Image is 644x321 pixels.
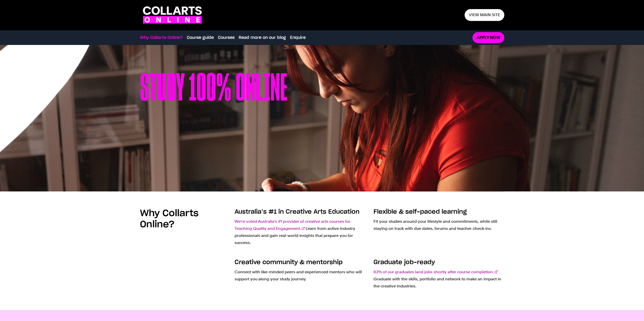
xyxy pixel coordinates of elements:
[235,208,365,216] h3: Australia’s #1 in Creative Arts Education
[465,9,504,21] a: View main site
[373,269,497,274] a: 82% of our graduates land jobs shortly after course completion.
[218,35,235,41] a: Courses
[373,218,504,232] p: Fit your studies around your lifestyle and commitments, while still staying on track with due dat...
[140,70,287,166] h1: Study 100% online
[235,258,365,266] h3: Creative community & mentorship
[235,218,365,246] p: Learn from active industry professionals and gain real-world insights that prepare you for success.
[290,35,306,41] a: Enquire
[373,268,504,290] p: Graduate with the skills, portfolio and network to make an impact in the creative industries.
[140,35,183,41] a: Why Collarts Online?
[373,258,504,266] h3: Graduate job-ready
[187,35,214,41] a: Course guide
[235,219,350,231] a: We're voted Australia's #1 provider of creative arts courses for Teaching Quality and Engagement.
[373,208,504,216] h3: Flexible & self-paced learning
[235,268,365,283] p: Connect with like-minded peers and experienced mentors who will support you along your study jour...
[472,32,504,43] a: Apply now
[239,35,286,41] a: Read more on our blog
[140,208,228,230] h2: Why Collarts Online?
